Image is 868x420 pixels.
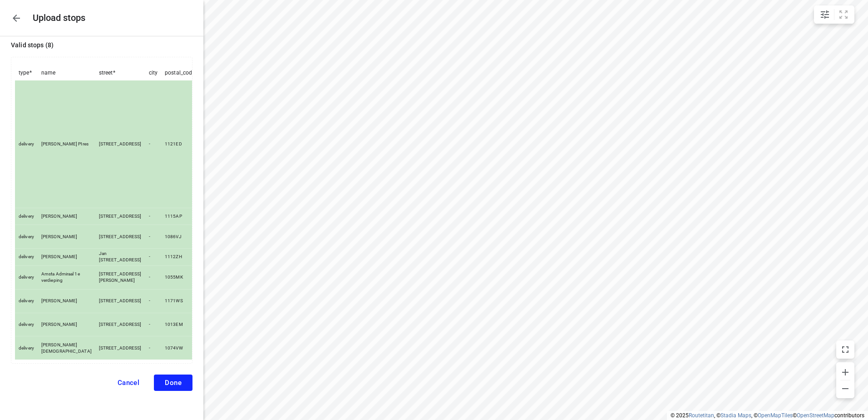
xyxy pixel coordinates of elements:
[797,412,834,419] a: OpenStreetMap
[38,249,95,266] td: [PERSON_NAME]
[145,336,162,360] td: -
[161,249,201,266] td: 1112ZH
[95,225,145,249] td: [STREET_ADDRESS]
[814,5,854,24] div: small contained button group
[118,379,140,387] span: Cancel
[38,336,95,360] td: [PERSON_NAME][DEMOGRAPHIC_DATA]
[145,289,162,313] td: -
[95,65,145,80] th: street *
[15,289,38,313] td: delivery
[33,13,85,23] h5: Upload stops
[161,225,201,249] td: 1086VJ
[154,375,192,391] button: Done
[758,412,793,419] a: OpenMapTiles
[15,208,38,225] td: delivery
[15,80,38,208] td: delivery
[145,225,162,249] td: -
[95,289,145,313] td: [STREET_ADDRESS]
[38,265,95,289] td: Amsta Admiraal 1e verdieping
[95,208,145,225] td: [STREET_ADDRESS]
[95,313,145,336] td: [STREET_ADDRESS]
[38,313,95,336] td: [PERSON_NAME]
[145,80,162,208] td: -
[15,65,38,80] th: type *
[145,208,162,225] td: -
[15,225,38,249] td: delivery
[95,336,145,360] td: [STREET_ADDRESS]
[145,265,162,289] td: -
[161,80,201,208] td: 1121ED
[15,336,38,360] td: delivery
[38,289,95,313] td: [PERSON_NAME]
[38,225,95,249] td: [PERSON_NAME]
[165,379,182,387] span: Done
[816,5,834,24] button: Map settings
[145,313,162,336] td: -
[95,265,145,289] td: [STREET_ADDRESS][PERSON_NAME]
[15,265,38,289] td: delivery
[161,208,201,225] td: 1115AP
[689,412,714,419] a: Routetitan
[145,249,162,266] td: -
[161,313,201,336] td: 1013EM
[107,375,151,391] button: Cancel
[145,65,162,80] th: city
[38,65,95,80] th: name
[38,80,95,208] td: [PERSON_NAME] PIres
[95,249,145,266] td: Jan [STREET_ADDRESS]
[161,65,201,80] th: postal_code *
[38,208,95,225] td: [PERSON_NAME]
[161,289,201,313] td: 1171WS
[161,336,201,360] td: 1074VW
[720,412,751,419] a: Stadia Maps
[161,265,201,289] td: 1055MK
[15,249,38,266] td: delivery
[11,40,192,50] p: Valid stops ( 8 )
[671,412,864,419] li: © 2025 , © , © © contributors
[95,80,145,208] td: [STREET_ADDRESS]
[15,313,38,336] td: delivery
